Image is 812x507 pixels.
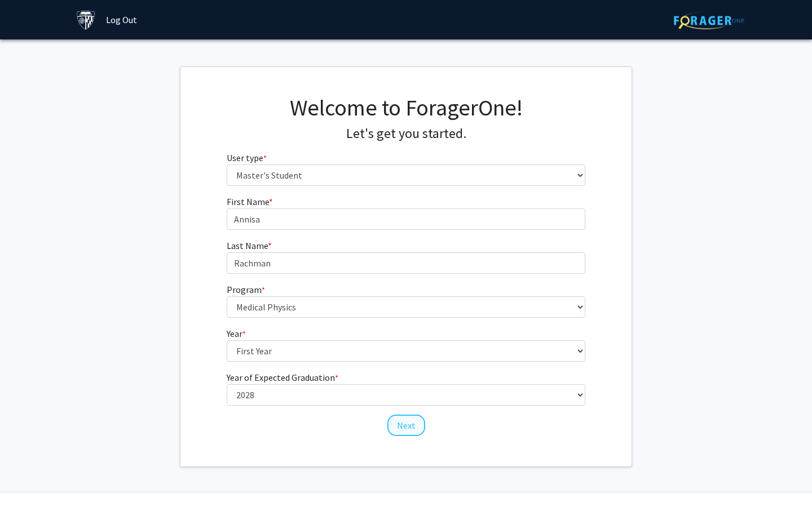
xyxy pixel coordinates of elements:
label: Year of Expected Graduation [227,371,338,384]
label: Year [227,327,246,340]
label: Program [227,283,265,296]
span: Last Name [227,240,268,251]
label: User type [227,151,267,164]
img: ForagerOne Logo [674,12,744,29]
h1: Welcome to ForagerOne! [227,94,586,121]
span: First Name [227,196,269,207]
button: Next [387,415,425,436]
img: Johns Hopkins University Logo [76,10,96,30]
h4: Let's get you started. [227,126,586,142]
iframe: Chat [8,456,48,499]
